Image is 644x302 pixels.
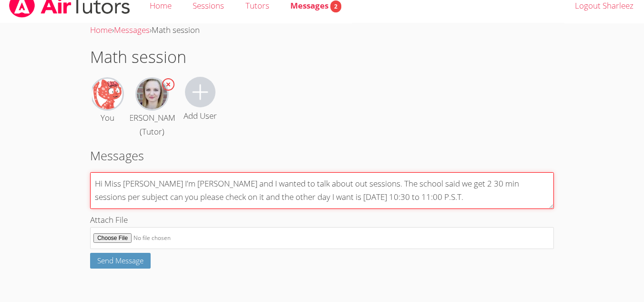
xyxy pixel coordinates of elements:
[92,79,123,109] img: Sharleez Khan
[114,24,150,35] a: Messages
[90,214,128,225] span: Attach File
[90,24,112,35] a: Home
[184,109,217,123] div: Add User
[330,0,341,12] span: 2
[90,23,554,37] div: › ›
[101,111,114,125] div: You
[90,253,151,269] button: Send Message
[90,146,554,165] h2: Messages
[90,45,554,69] h1: Math session
[97,256,143,265] span: Send Message
[122,111,182,139] div: [PERSON_NAME] (Tutor)
[137,79,167,109] img: Heather Shaffer
[90,172,554,209] textarea: Hi Miss [PERSON_NAME] I'm [PERSON_NAME] and I wanted to talk about out sessions. The school said ...
[152,24,200,35] span: Math session
[90,227,554,250] input: Attach File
